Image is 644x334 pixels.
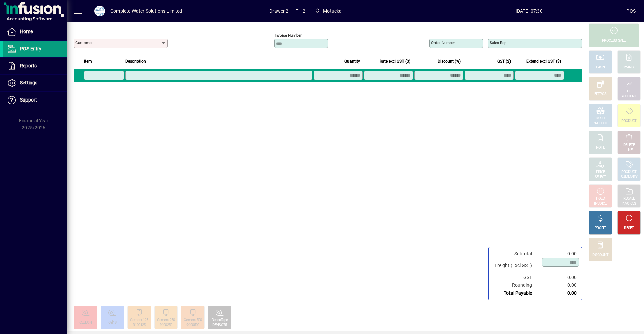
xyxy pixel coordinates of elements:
span: Support [20,97,37,103]
span: Reports [20,63,37,68]
a: Settings [3,75,67,91]
div: MISC [596,116,604,121]
div: Cement 250 [157,318,175,323]
a: Reports [3,58,67,74]
td: Subtotal [491,250,539,258]
div: DensoTape [212,318,228,323]
div: RECALL [623,196,635,201]
span: POS Entry [20,46,41,51]
div: 9100125 [133,323,145,328]
div: PROCESS SALE [602,38,626,43]
div: PRODUCT [621,119,636,124]
div: GL [627,89,631,94]
div: Cel18 [108,320,117,325]
span: Settings [20,80,37,85]
div: POS [626,6,636,16]
mat-label: Sales rep [490,40,506,45]
div: ACCOUNT [621,94,637,99]
a: Support [3,92,67,109]
span: GST ($) [497,58,511,65]
div: 9100500 [186,323,199,328]
div: NOTE [596,145,605,150]
td: GST [491,274,539,281]
div: INVOICES [622,201,636,206]
span: Description [125,58,146,65]
div: PRODUCT [621,170,636,175]
div: Cement 500 [184,318,202,323]
mat-label: Invoice number [275,33,302,38]
div: PROFIT [595,226,606,231]
div: RESET [624,226,634,231]
span: Home [20,29,33,34]
div: CHARGE [623,65,636,70]
div: INVOICE [594,201,606,206]
div: Complete Water Solutions Limited [110,6,182,16]
span: Motueka [323,6,342,16]
div: DENSO75 [212,323,227,328]
div: 9100250 [160,323,172,328]
div: EFTPOS [594,92,607,97]
button: Profile [89,5,110,17]
div: CASH [596,65,605,70]
td: 0.00 [539,289,579,297]
div: PRICE [596,170,605,175]
div: DISCOUNT [592,253,608,258]
td: Total Payable [491,289,539,297]
div: SELECT [595,175,606,180]
span: Quantity [344,58,360,65]
td: Rounding [491,281,539,289]
div: DELETE [623,143,635,148]
div: PRODUCT [593,121,608,126]
div: SUMMARY [621,175,637,180]
span: Item [84,58,92,65]
span: Rate excl GST ($) [380,58,410,65]
div: Cement 125 [130,318,148,323]
div: HOLD [596,196,605,201]
td: 0.00 [539,250,579,258]
span: Drawer 2 [269,6,288,16]
span: Discount (%) [438,58,461,65]
mat-label: Order number [431,40,455,45]
td: Freight (Excl GST) [491,258,539,274]
span: [DATE] 07:30 [432,6,626,16]
div: LINE [626,148,632,153]
a: Home [3,23,67,40]
td: 0.00 [539,274,579,281]
div: CEELON [79,320,92,325]
mat-label: Customer [75,40,93,45]
span: Motueka [312,5,345,17]
span: Till 2 [296,6,305,16]
span: Extend excl GST ($) [526,58,561,65]
td: 0.00 [539,281,579,289]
